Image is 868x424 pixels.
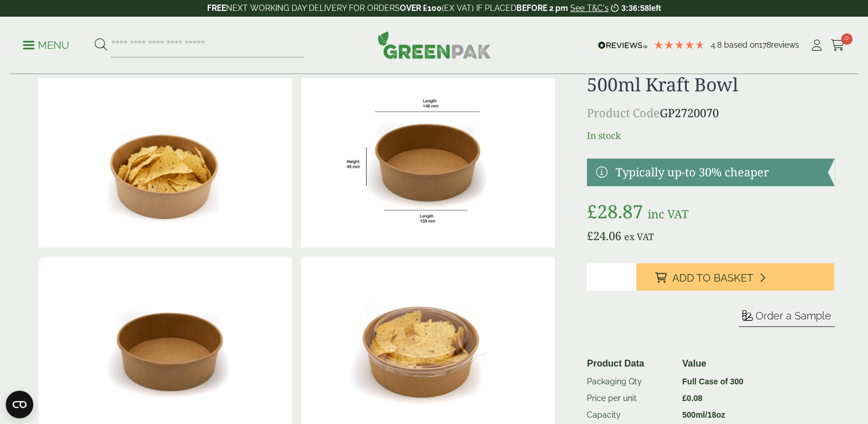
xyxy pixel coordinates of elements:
[598,41,648,49] img: REVIEWS.io
[759,40,771,49] span: 178
[653,40,705,50] div: 4.78 Stars
[756,310,831,322] span: Order a Sample
[724,40,759,49] span: Based on
[582,354,678,373] th: Product Data
[400,3,442,13] strong: OVER £100
[682,377,744,386] strong: Full Case of 300
[570,3,609,13] a: See T&C's
[739,309,835,327] button: Order a Sample
[587,228,593,244] span: £
[6,391,33,418] button: Open CMP widget
[301,78,555,248] img: KraftBowl_500
[682,394,687,403] span: £
[711,40,724,49] span: 4.8
[23,38,69,50] a: Menu
[831,37,845,54] a: 0
[587,105,834,122] p: GP2720070
[23,38,69,52] p: Menu
[587,228,621,244] bdi: 24.06
[587,129,834,142] p: In stock
[377,31,491,59] img: GreenPak Supplies
[587,105,660,121] span: Product Code
[682,410,725,419] strong: 500ml/18oz
[207,3,226,13] strong: FREE
[587,74,834,95] h1: 500ml Kraft Bowl
[672,272,753,284] span: Add to Basket
[649,3,661,13] span: left
[771,40,799,49] span: reviews
[582,390,678,407] td: Price per unit
[831,40,845,51] i: Cart
[582,407,678,423] td: Capacity
[636,263,834,291] button: Add to Basket
[582,373,678,391] td: Packaging Qty
[38,78,292,248] img: Kraft Bowl 500ml With Nachos
[682,394,702,403] bdi: 0.08
[516,3,568,13] strong: BEFORE 2 pm
[678,354,754,373] th: Value
[624,230,654,243] span: ex VAT
[621,3,649,13] span: 3:36:58
[648,206,688,222] span: inc VAT
[587,199,597,223] span: £
[809,40,824,51] i: My Account
[841,33,853,45] span: 0
[587,199,643,223] bdi: 28.87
